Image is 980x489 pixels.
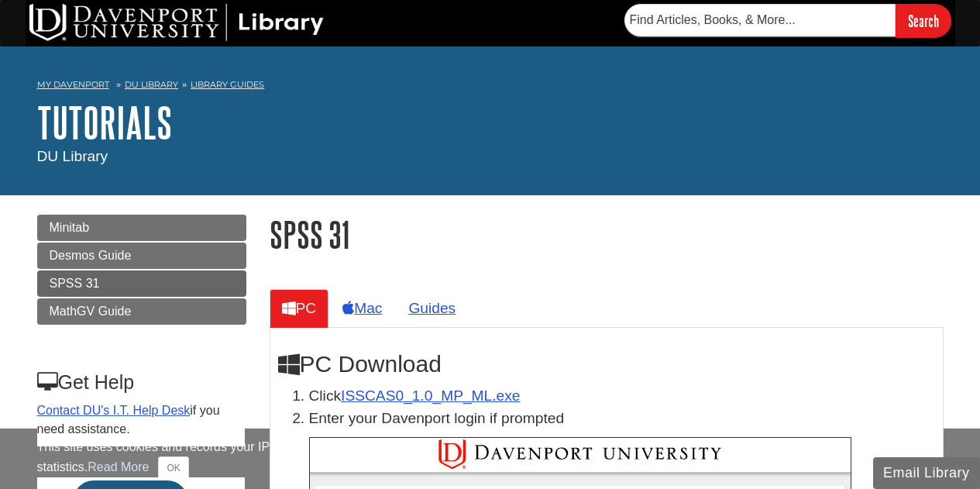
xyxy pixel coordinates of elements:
[50,221,90,234] span: Minitab
[309,385,935,408] li: Click
[330,289,394,327] a: Mac
[37,243,246,269] a: Desmos Guide
[37,401,245,439] p: if you need assistance.
[29,4,324,41] img: DU Library
[50,249,132,262] span: Desmos Guide
[278,351,935,377] h2: PC Download
[873,457,980,489] button: Email Library
[396,289,468,327] a: Guides
[191,79,264,90] a: Library Guides
[37,74,944,99] nav: breadcrumb
[125,79,178,90] a: DU Library
[624,4,951,37] form: Searches DU Library's articles, books, and more
[37,78,109,91] a: My Davenport
[37,404,191,417] a: Contact DU's I.T. Help Desk
[624,4,896,36] input: Find Articles, Books, & More...
[50,305,132,318] span: MathGV Guide
[50,277,100,290] span: SPSS 31
[37,270,246,297] a: SPSS 31
[37,148,108,164] span: DU Library
[37,215,246,241] a: Minitab
[270,215,944,254] h1: SPSS 31
[270,289,329,327] a: PC
[309,408,935,430] p: Enter your Davenport login if prompted
[37,298,246,325] a: MathGV Guide
[896,4,951,37] input: Search
[37,371,245,394] h3: Get Help
[37,98,172,146] a: Tutorials
[341,387,520,404] a: Download opens in new window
